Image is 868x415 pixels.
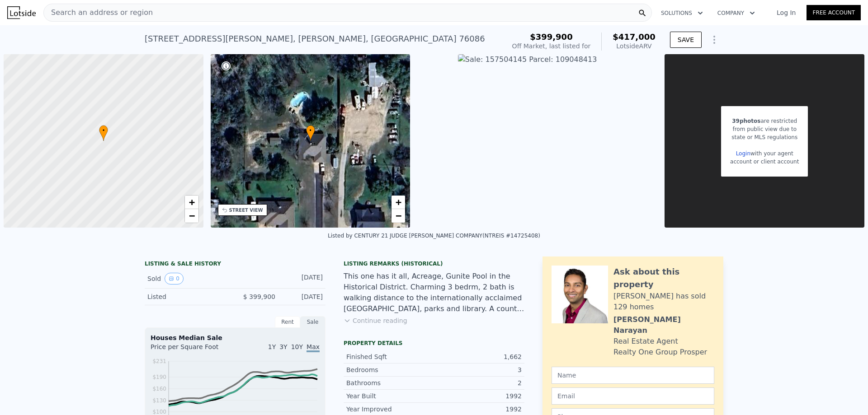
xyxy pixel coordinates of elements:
[750,150,793,157] span: with your agent
[306,126,315,135] span: •
[613,291,714,312] div: [PERSON_NAME] has sold 129 homes
[730,158,799,166] div: account or client account
[613,42,656,51] div: Lotside ARV
[346,352,434,361] div: Finished Sqft
[346,405,434,414] div: Year Improved
[730,125,799,133] div: from public view due to
[152,397,166,404] tspan: $130
[344,316,407,325] button: Continue reading
[730,117,799,125] div: are restricted
[229,207,263,214] div: STREET VIEW
[151,333,320,342] div: Houses Median Sale
[344,260,524,267] div: Listing Remarks (Historical)
[710,5,762,21] button: Company
[243,293,275,300] span: $ 399,900
[268,343,276,350] span: 1Y
[307,343,320,352] span: Max
[147,273,228,284] div: Sold
[185,209,198,223] a: Zoom out
[145,33,485,45] div: [STREET_ADDRESS][PERSON_NAME] , [PERSON_NAME] , [GEOGRAPHIC_DATA] 76086
[434,365,522,374] div: 3
[346,392,434,401] div: Year Built
[392,209,405,223] a: Zoom out
[670,32,702,48] button: SAVE
[99,126,108,135] span: •
[766,8,807,17] a: Log In
[613,266,714,291] div: Ask about this property
[147,292,228,301] div: Listed
[152,374,166,380] tspan: $190
[732,118,760,124] span: 39 photos
[346,365,434,374] div: Bedrooms
[613,347,707,358] div: Realty One Group Prosper
[165,273,184,284] button: View historical data
[705,31,723,49] button: Show Options
[275,316,300,328] div: Rent
[392,196,405,209] a: Zoom in
[434,378,522,387] div: 2
[291,343,303,350] span: 10Y
[613,32,656,42] span: $417,000
[306,125,315,141] div: •
[344,271,524,314] div: This one has it all, Acreage, Gunite Pool in the Historical District. Charming 3 bedrm, 2 bath is...
[434,352,522,361] div: 1,662
[152,409,166,415] tspan: $100
[434,392,522,401] div: 1992
[552,367,714,384] input: Name
[328,233,540,239] div: Listed by CENTURY 21 JUDGE [PERSON_NAME] COMPANY (NTREIS #14725408)
[279,343,287,350] span: 3Y
[152,358,166,364] tspan: $231
[283,292,323,301] div: [DATE]
[552,387,714,405] input: Email
[344,340,524,347] div: Property details
[152,386,166,392] tspan: $160
[44,7,153,18] span: Search an address or region
[396,196,401,208] span: +
[512,42,591,51] div: Off Market, last listed for
[283,273,323,284] div: [DATE]
[654,5,710,21] button: Solutions
[730,133,799,141] div: state or MLS regulations
[613,336,678,347] div: Real Estate Agent
[458,54,658,228] img: Sale: 157504145 Parcel: 109048413
[145,260,325,269] div: LISTING & SALE HISTORY
[7,6,36,19] img: Lotside
[396,210,401,221] span: −
[300,316,325,328] div: Sale
[530,32,573,42] span: $399,900
[434,405,522,414] div: 1992
[346,378,434,387] div: Bathrooms
[185,196,198,209] a: Zoom in
[807,5,861,20] a: Free Account
[189,210,194,221] span: −
[99,125,108,141] div: •
[736,150,750,157] a: Login
[189,196,194,208] span: +
[151,342,235,357] div: Price per Square Foot
[613,314,714,336] div: [PERSON_NAME] Narayan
